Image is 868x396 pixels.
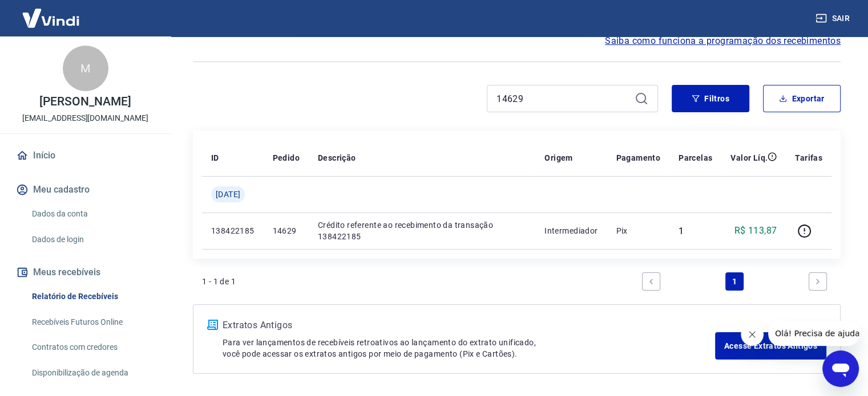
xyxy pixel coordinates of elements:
[795,152,822,164] p: Tarifas
[216,189,240,200] span: [DATE]
[7,8,96,17] span: Olá! Precisa de ajuda?
[63,46,108,91] div: M
[605,34,841,48] a: Saiba como funciona a programação dos recebimentos
[763,85,841,112] button: Exportar
[27,202,157,226] a: Dados da conta
[14,260,157,285] button: Meus recebíveis
[273,152,300,164] p: Pedido
[207,320,218,330] img: ícone
[679,152,712,164] p: Parcelas
[27,285,157,308] a: Relatório de Recebíveis
[544,152,572,164] p: Origem
[211,225,255,236] p: 138422185
[768,321,859,346] iframe: Mensagem da empresa
[741,323,764,346] iframe: Fechar mensagem
[202,276,236,287] p: 1 - 1 de 1
[223,337,715,360] p: Para ver lançamentos de recebíveis retroativos ao lançamento do extrato unificado, você pode aces...
[637,268,831,295] ul: Pagination
[725,272,744,291] a: Page 1 is your current page
[14,143,157,168] a: Início
[318,152,356,164] p: Descrição
[27,361,157,385] a: Disponibilização de agenda
[211,152,219,164] p: ID
[616,152,660,164] p: Pagamento
[22,112,148,124] p: [EMAIL_ADDRESS][DOMAIN_NAME]
[809,272,827,291] a: Next page
[14,177,157,202] button: Meu cadastro
[672,85,749,112] button: Filtros
[642,272,660,291] a: Previous page
[715,332,826,360] a: Acesse Extratos Antigos
[730,152,768,164] p: Valor Líq.
[273,225,300,236] p: 14629
[813,8,854,29] button: Sair
[27,228,157,251] a: Dados de login
[544,225,597,236] p: Intermediador
[223,319,715,332] p: Extratos Antigos
[616,225,660,236] p: Pix
[318,219,526,242] p: Crédito referente ao recebimento da transação 138422185
[27,336,157,359] a: Contratos com credores
[734,224,777,238] p: R$ 113,87
[679,226,712,236] div: 1
[27,311,157,334] a: Recebíveis Futuros Online
[39,96,131,108] p: [PERSON_NAME]
[496,90,630,107] input: Busque pelo número do pedido
[14,1,88,35] img: Vindi
[822,350,859,387] iframe: Botão para abrir a janela de mensagens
